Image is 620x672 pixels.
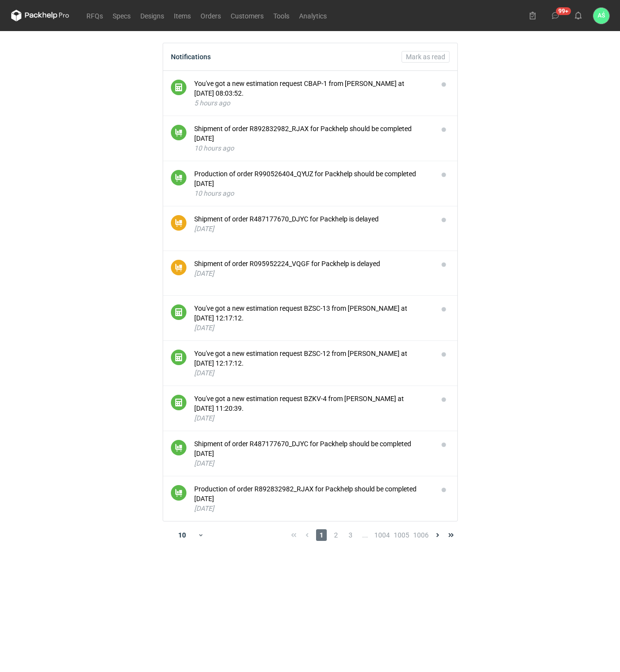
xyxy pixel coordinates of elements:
[169,10,196,21] a: Items
[194,269,430,278] div: [DATE]
[406,53,445,60] span: Mark as read
[194,124,430,143] div: Shipment of order R892832982_RJAX for Packhelp should be completed [DATE]
[194,368,430,378] div: [DATE]
[194,214,430,234] button: Shipment of order R487177670_DJYC for Packhelp is delayed[DATE]
[194,303,430,323] div: You've got a new estimation request BZSC-13 from [PERSON_NAME] at [DATE] 12:17:12.
[194,323,430,333] div: [DATE]
[194,224,430,234] div: [DATE]
[194,124,430,153] button: Shipment of order R892832982_RJAX for Packhelp should be completed [DATE]10 hours ago
[316,529,327,541] span: 1
[11,10,69,21] svg: Packhelp Pro
[194,394,430,413] div: You've got a new estimation request BZKV-4 from [PERSON_NAME] at [DATE] 11:20:39.
[374,529,390,541] span: 1004
[82,10,108,21] a: RFQs
[331,529,341,541] span: 2
[194,349,430,368] div: You've got a new estimation request BZSC-12 from [PERSON_NAME] at [DATE] 12:17:12.
[194,484,430,504] div: Production of order R892832982_RJAX for Packhelp should be completed [DATE]
[360,529,370,541] span: ...
[345,529,356,541] span: 3
[194,439,430,458] div: Shipment of order R487177670_DJYC for Packhelp should be completed [DATE]
[196,10,226,21] a: Orders
[548,8,563,23] button: 99+
[171,53,211,61] div: Notifications
[394,529,409,541] span: 1005
[135,10,169,21] a: Designs
[593,8,609,24] button: AŚ
[108,10,135,21] a: Specs
[194,169,430,188] div: Production of order R990526404_QYUZ for Packhelp should be completed [DATE]
[294,10,332,21] a: Analytics
[194,504,430,513] div: [DATE]
[194,484,430,513] button: Production of order R892832982_RJAX for Packhelp should be completed [DATE][DATE]
[167,528,198,542] div: 10
[194,259,430,278] button: Shipment of order R095952224_VQGF for Packhelp is delayed[DATE]
[194,169,430,198] button: Production of order R990526404_QYUZ for Packhelp should be completed [DATE]10 hours ago
[194,143,430,153] div: 10 hours ago
[194,259,430,269] div: Shipment of order R095952224_VQGF for Packhelp is delayed
[593,8,609,24] div: Adrian Świerżewski
[194,79,430,108] button: You've got a new estimation request CBAP-1 from [PERSON_NAME] at [DATE] 08:03:52.5 hours ago
[402,51,450,63] button: Mark as read
[194,439,430,468] button: Shipment of order R487177670_DJYC for Packhelp should be completed [DATE][DATE]
[194,349,430,378] button: You've got a new estimation request BZSC-12 from [PERSON_NAME] at [DATE] 12:17:12.[DATE]
[268,10,294,21] a: Tools
[194,98,430,108] div: 5 hours ago
[194,79,430,98] div: You've got a new estimation request CBAP-1 from [PERSON_NAME] at [DATE] 08:03:52.
[194,303,430,333] button: You've got a new estimation request BZSC-13 from [PERSON_NAME] at [DATE] 12:17:12.[DATE]
[194,214,430,224] div: Shipment of order R487177670_DJYC for Packhelp is delayed
[194,188,430,198] div: 10 hours ago
[194,413,430,423] div: [DATE]
[413,529,429,541] span: 1006
[194,394,430,423] button: You've got a new estimation request BZKV-4 from [PERSON_NAME] at [DATE] 11:20:39.[DATE]
[194,458,430,468] div: [DATE]
[226,10,268,21] a: Customers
